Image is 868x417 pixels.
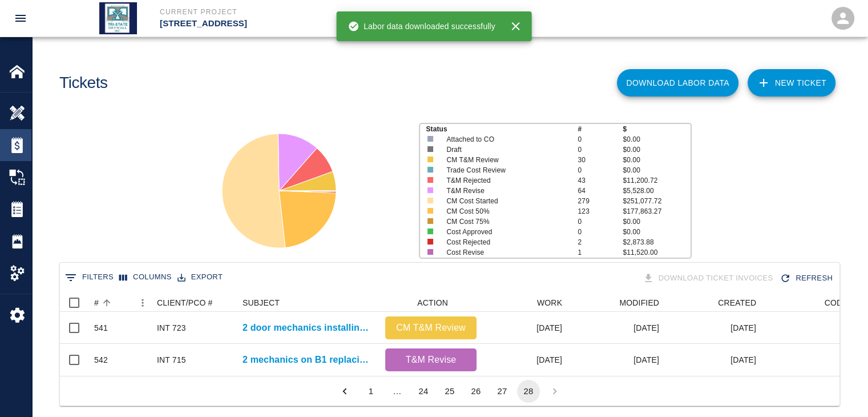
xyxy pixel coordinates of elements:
p: 64 [578,186,623,196]
p: 0 [578,216,623,227]
p: CM Cost Started [446,196,564,206]
p: T&M Revise [446,186,564,196]
button: Download Labor Data [617,69,738,97]
button: Go to previous page [333,380,356,403]
p: $0.00 [623,165,690,175]
div: [DATE] [665,312,762,344]
p: $0.00 [623,227,690,237]
p: $11,200.72 [623,175,690,186]
div: CODES [762,294,859,312]
p: Cost Rejected [446,237,564,247]
p: $251,077.72 [623,196,690,206]
div: CREATED [718,294,756,312]
button: Select columns [116,268,175,286]
p: Trade Cost Review [446,165,564,175]
div: MODIFIED [568,294,665,312]
button: page 28 [517,380,540,403]
div: Labor data downloaded successfully [348,16,495,37]
div: # [94,294,99,312]
p: 0 [578,134,623,145]
p: T&M Rejected [446,175,564,186]
p: 43 [578,175,623,186]
a: NEW TICKET [748,69,835,97]
div: [DATE] [482,312,568,344]
p: Draft [446,145,564,155]
p: CM Cost 75% [446,216,564,227]
p: $177,863.27 [623,206,690,216]
p: 1 [578,247,623,258]
button: Refresh [777,268,837,288]
button: Show filters [62,268,116,287]
p: CM Cost 50% [446,206,564,216]
p: Current Project [160,7,496,17]
div: 542 [94,354,108,366]
p: Status [426,124,578,134]
p: $0.00 [623,134,690,145]
div: MODIFIED [619,294,659,312]
div: CODES [824,294,853,312]
p: CM T&M Review [446,155,564,165]
div: 541 [94,322,108,334]
p: $0.00 [623,145,690,155]
div: [DATE] [482,344,568,376]
h1: Tickets [59,74,108,93]
div: … [386,385,409,397]
p: $5,528.00 [623,186,690,196]
p: Cost Revise [446,247,564,258]
p: 30 [578,155,623,165]
a: 2 mechanics on B1 replacing damaged ceiling tiles again [243,353,374,367]
div: WORK [482,294,568,312]
div: # [88,294,151,312]
img: Tri State Drywall [99,2,137,34]
div: INT 723 [157,322,186,334]
p: $0.00 [623,216,690,227]
p: 0 [578,227,623,237]
button: Export [175,268,225,286]
button: open drawer [7,5,34,32]
div: CLIENT/PCO # [157,294,213,312]
iframe: Chat Widget [811,362,868,417]
div: SUBJECT [243,294,280,312]
p: $2,873.88 [623,237,690,247]
p: Attached to CO [446,134,564,145]
div: CREATED [665,294,762,312]
button: Go to page 27 [491,380,514,403]
p: 0 [578,145,623,155]
button: Go to page 24 [412,380,435,403]
p: # [578,124,623,134]
div: ACTION [417,294,448,312]
nav: pagination navigation [332,380,568,403]
p: $0.00 [623,155,690,165]
p: CM T&M Review [390,321,472,335]
p: 279 [578,196,623,206]
button: Go to page 25 [438,380,461,403]
button: Go to page 26 [465,380,487,403]
div: INT 715 [157,354,186,366]
p: [STREET_ADDRESS] [160,17,496,30]
p: T&M Revise [390,353,472,367]
button: Menu [134,294,151,311]
button: Sort [99,295,115,311]
div: SUBJECT [237,294,380,312]
a: 2 door mechanics installing mullions at B1001-A/B [243,321,374,335]
div: CLIENT/PCO # [151,294,237,312]
p: $ [623,124,690,134]
button: Go to page 1 [360,380,382,403]
p: Cost Approved [446,227,564,237]
div: Refresh the list [777,268,837,288]
p: 2 [578,237,623,247]
div: Tickets download in groups of 15 [640,268,778,288]
div: WORK [537,294,562,312]
div: [DATE] [568,312,665,344]
p: 0 [578,165,623,175]
p: $11,520.00 [623,247,690,258]
div: [DATE] [665,344,762,376]
div: ACTION [380,294,482,312]
div: [DATE] [568,344,665,376]
p: 123 [578,206,623,216]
